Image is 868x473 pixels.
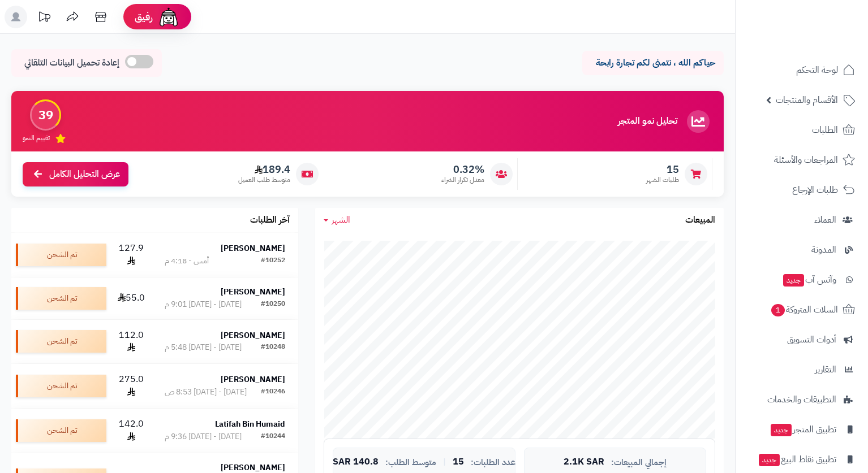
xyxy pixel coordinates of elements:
span: إجمالي المبيعات: [611,458,667,467]
span: التقارير [815,362,836,377]
span: العملاء [814,212,836,228]
td: 55.0 [111,277,152,319]
span: 15 [646,163,679,176]
strong: [PERSON_NAME] [221,286,285,298]
span: الشهر [332,213,350,227]
a: العملاء [742,206,861,233]
div: #10248 [261,342,285,353]
div: تم الشحن [16,419,106,442]
strong: [PERSON_NAME] [221,374,285,385]
div: [DATE] - [DATE] 8:53 ص [165,387,247,398]
div: تم الشحن [16,244,106,266]
h3: المبيعات [685,215,715,225]
span: 0.32% [441,163,484,176]
span: طلبات الشهر [646,175,679,185]
a: لوحة التحكم [742,57,861,84]
div: تم الشحن [16,375,106,397]
div: [DATE] - [DATE] 9:36 م [165,431,242,442]
a: الشهر [324,214,350,227]
a: المدونة [742,236,861,263]
a: تطبيق نقاط البيعجديد [742,446,861,473]
div: تم الشحن [16,330,106,353]
span: 1 [771,304,785,316]
div: #10252 [261,255,285,267]
span: جديد [759,454,780,466]
a: تحديثات المنصة [30,6,58,31]
span: 2.1K SAR [564,457,604,467]
div: #10246 [261,387,285,398]
span: المراجعات والأسئلة [774,152,838,168]
a: تطبيق المتجرجديد [742,416,861,443]
img: ai-face.png [157,6,180,28]
span: تطبيق المتجر [770,422,836,437]
span: جديد [783,274,804,287]
div: #10250 [261,299,285,310]
a: السلات المتروكة1 [742,296,861,323]
div: [DATE] - [DATE] 9:01 م [165,299,242,310]
span: جديد [771,424,792,436]
td: 142.0 [111,409,152,453]
a: أدوات التسويق [742,326,861,353]
span: 15 [453,457,464,467]
div: أمس - 4:18 م [165,255,209,267]
a: الطلبات [742,116,861,144]
span: | [443,458,446,466]
strong: [PERSON_NAME] [221,329,285,341]
span: السلات المتروكة [770,302,838,318]
span: الطلبات [812,122,838,138]
span: المدونة [811,242,836,258]
h3: تحليل نمو المتجر [618,116,677,127]
span: رفيق [135,10,153,24]
a: طلبات الإرجاع [742,176,861,203]
strong: [PERSON_NAME] [221,242,285,254]
span: متوسط الطلب: [385,458,436,467]
div: تم الشحن [16,287,106,310]
span: 189.4 [238,163,290,176]
p: حياكم الله ، نتمنى لكم تجارة رابحة [591,57,715,70]
a: التطبيقات والخدمات [742,386,861,413]
span: أدوات التسويق [787,332,836,348]
td: 275.0 [111,364,152,408]
span: الأقسام والمنتجات [776,92,838,108]
a: المراجعات والأسئلة [742,146,861,173]
span: تقييم النمو [23,133,50,143]
span: طلبات الإرجاع [792,182,838,198]
span: عرض التحليل الكامل [49,168,120,181]
a: وآتس آبجديد [742,266,861,293]
strong: Latifah Bin Humaid [215,418,285,430]
span: 140.8 SAR [333,457,379,467]
span: لوحة التحكم [796,62,838,78]
span: إعادة تحميل البيانات التلقائي [24,57,119,70]
span: تطبيق نقاط البيع [758,452,836,467]
span: التطبيقات والخدمات [767,392,836,407]
span: معدل تكرار الشراء [441,175,484,185]
h3: آخر الطلبات [250,215,290,225]
span: وآتس آب [782,272,836,288]
div: [DATE] - [DATE] 5:48 م [165,342,242,353]
td: 127.9 [111,233,152,277]
a: التقارير [742,356,861,383]
span: متوسط طلب العميل [238,175,290,185]
a: عرض التحليل الكامل [23,162,128,186]
span: عدد الطلبات: [471,458,515,467]
div: #10244 [261,431,285,442]
img: logo-2.png [791,29,857,53]
td: 112.0 [111,320,152,364]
